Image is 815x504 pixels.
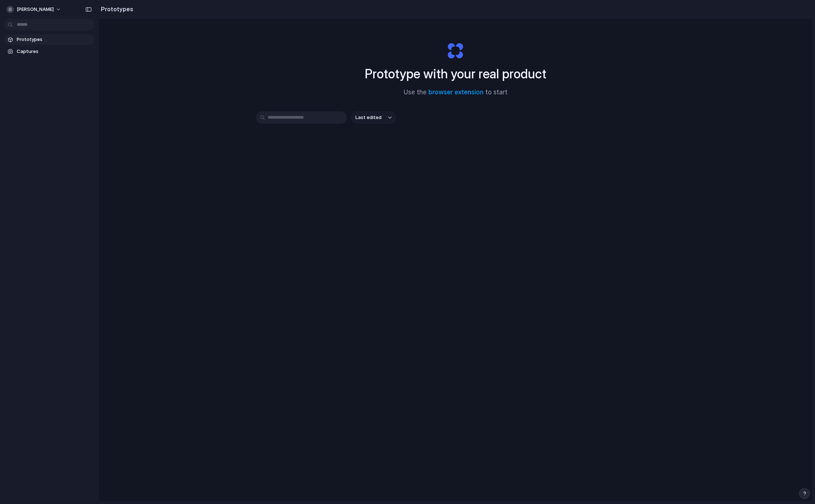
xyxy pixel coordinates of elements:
[4,34,94,45] a: Prototypes
[4,4,65,15] button: [PERSON_NAME]
[428,89,484,96] a: browser extension
[17,36,91,43] span: Prototypes
[17,6,54,13] span: [PERSON_NAME]
[351,111,396,124] button: Last edited
[98,5,133,13] h2: Prototypes
[4,46,94,57] a: Captures
[365,64,546,83] h1: Prototype with your real product
[17,48,91,55] span: Captures
[404,88,508,97] span: Use the to start
[355,114,382,121] span: Last edited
